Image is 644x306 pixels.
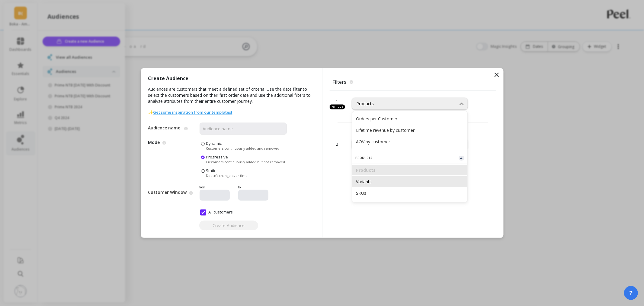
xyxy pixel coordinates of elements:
span: Doesn't change over time [206,174,248,178]
div: Products [357,101,452,107]
button: ? [624,286,638,300]
span: Audiences are customers that meet a defined set of criteria. Use the date filter to select the cu... [148,86,315,109]
span: Mode [148,141,200,178]
span: Progressive [206,155,228,160]
div: Variants [356,179,464,184]
a: Get some inspiration from our templates! [153,110,232,115]
span: Dynamic [206,141,222,146]
span: ✨ [148,109,232,116]
div: AOV by customer [356,139,464,145]
div: Units Quantity Ordered [356,202,464,207]
span: Filters [330,76,496,89]
div: Orders per Customer [356,116,464,122]
span: All customers [200,210,233,216]
label: Audience name [148,125,182,131]
span: 1 [336,98,338,105]
div: remove [329,105,345,109]
span: Customers continuously added and removed [206,146,280,151]
span: 2 [336,141,338,148]
div: Products [356,167,464,173]
label: Customer Window [148,189,187,195]
p: to [238,185,273,190]
span: Products [355,156,372,160]
p: from [200,185,236,190]
span: ? [629,289,633,297]
div: SKUs [356,190,464,196]
span: Customers continuously added but not removed [206,160,285,164]
input: Audience name [200,123,287,135]
div: Lifetime revenue by customer [356,127,464,133]
span: 4 [459,156,464,161]
span: Create Audience [148,76,189,86]
span: Static [206,168,216,174]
